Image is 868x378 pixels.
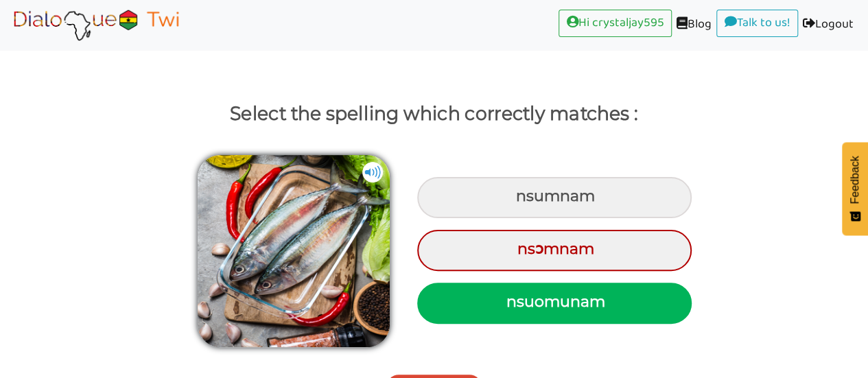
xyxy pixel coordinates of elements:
[849,156,861,204] span: Feedback
[842,142,868,235] button: Feedback - Show survey
[198,155,390,347] img: nsuomnam.png
[417,177,692,218] div: nsumnam
[798,10,858,40] a: Logout
[10,8,183,42] img: Select Course Page
[716,10,798,37] a: Talk to us!
[362,162,383,182] img: cuNL5YgAAAABJRU5ErkJggg==
[559,10,672,37] a: Hi crystaljay595
[22,97,847,130] p: Select the spelling which correctly matches :
[417,230,692,271] div: nsɔmnam
[417,283,692,324] div: nsuomunam
[672,10,716,40] a: Blog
